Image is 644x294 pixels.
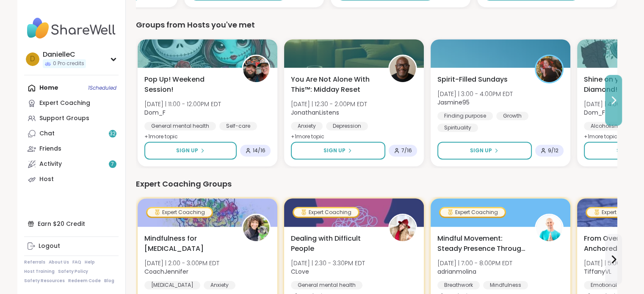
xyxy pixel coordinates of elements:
span: 0 Pro credits [53,60,84,67]
div: [MEDICAL_DATA] [144,281,200,289]
div: General mental health [144,122,216,130]
span: [DATE] | 2:30 - 3:30PM EDT [291,259,365,267]
img: CLove [390,215,416,241]
div: Alcoholism [584,122,627,130]
span: [DATE] | 7:00 - 8:00PM EDT [437,259,512,267]
span: Sign Up [470,147,492,154]
div: Expert Coaching [39,99,90,107]
span: 14 / 16 [253,147,265,154]
a: Expert Coaching [24,96,119,111]
div: Finding purpose [437,112,493,120]
span: Pop Up! Weekend Session! [144,74,232,95]
span: D [30,54,35,65]
b: TiffanyVL [584,267,611,276]
span: Sign Up [176,147,198,154]
div: Expert Coaching [440,208,505,217]
a: Friends [24,141,119,157]
div: Friends [39,145,61,153]
div: Anxiety [204,281,235,289]
div: Expert Coaching [294,208,358,217]
div: Host [39,175,54,184]
b: Jasmine95 [437,98,470,107]
b: CoachJennifer [144,267,188,276]
a: Blog [104,278,114,284]
div: Spirituality [437,124,478,132]
img: CoachJennifer [243,215,269,241]
span: 7 [111,161,114,168]
b: adrianmolina [437,267,476,276]
button: Sign Up [437,142,532,159]
b: Dom_F [584,108,605,117]
div: DanielleC [43,50,86,59]
span: 32 [110,130,116,137]
div: Earn $20 Credit [24,216,119,231]
span: Dealing with Difficult People [291,234,379,254]
button: Sign Up [291,142,385,159]
span: 9 / 12 [548,147,558,154]
a: FAQ [72,259,81,265]
span: Mindful Movement: Steady Presence Through Yoga [437,234,525,254]
span: Sign Up [616,147,638,154]
img: ShareWell Nav Logo [24,14,119,43]
a: Safety Policy [58,269,88,275]
b: Dom_F [144,108,166,117]
div: Depression [326,122,368,130]
a: Chat32 [24,126,119,141]
span: [DATE] | 3:00 - 4:00PM EDT [437,90,513,98]
span: 7 / 16 [401,147,412,154]
span: [DATE] | 2:00 - 3:00PM EDT [144,259,219,267]
a: Safety Resources [24,278,65,284]
a: Host [24,172,119,187]
span: You Are Not Alone With This™: Midday Reset [291,74,379,95]
a: Logout [24,239,119,254]
img: Jasmine95 [536,56,562,82]
div: Growth [496,112,528,120]
a: Support Groups [24,111,119,126]
div: General mental health [291,281,362,289]
span: Mindfulness for [MEDICAL_DATA] [144,234,232,254]
a: Activity7 [24,157,119,172]
img: Dom_F [243,56,269,82]
div: Self-care [219,122,257,130]
span: Spirit-Filled Sundays [437,74,508,85]
a: About Us [49,259,69,265]
div: Expert Coaching Groups [136,178,617,190]
div: Logout [39,242,60,250]
div: Mindfulness [483,281,528,289]
span: Sign Up [323,147,345,154]
img: JonathanListens [390,56,416,82]
div: Chat [39,129,55,138]
div: Expert Coaching [147,208,212,217]
a: Help [85,259,95,265]
a: Host Training [24,269,55,275]
span: [DATE] | 11:00 - 12:00PM EDT [144,100,221,108]
span: [DATE] | 12:30 - 2:00PM EDT [291,100,367,108]
div: Anxiety [291,122,323,130]
img: adrianmolina [536,215,562,241]
b: JonathanListens [291,108,339,117]
div: Groups from Hosts you've met [136,19,617,31]
b: CLove [291,267,309,276]
div: Breathwork [437,281,480,289]
div: Support Groups [39,114,89,123]
div: Activity [39,160,62,168]
a: Referrals [24,259,45,265]
a: Redeem Code [68,278,101,284]
button: Sign Up [144,142,237,159]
